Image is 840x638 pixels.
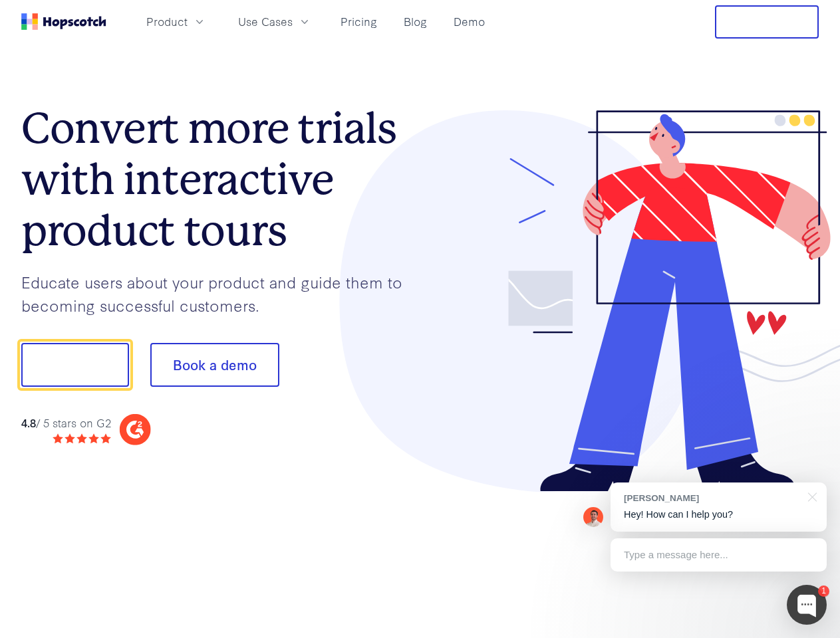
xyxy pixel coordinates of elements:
div: Type a message here... [611,538,827,572]
div: 1 [818,585,829,597]
strong: 4.8 [21,415,36,430]
button: Use Cases [230,11,319,33]
h1: Convert more trials with interactive product tours [21,103,420,256]
a: Home [21,13,106,30]
img: Mark Spera [583,507,603,527]
button: Book a demo [150,343,279,387]
div: [PERSON_NAME] [624,492,800,504]
a: Pricing [335,11,382,33]
div: / 5 stars on G2 [21,415,111,431]
button: Free Trial [715,5,819,39]
button: Product [138,11,214,33]
p: Educate users about your product and guide them to becoming successful customers. [21,270,420,316]
span: Product [146,13,188,30]
button: Show me! [21,343,129,387]
span: Use Cases [238,13,293,30]
a: Blog [398,11,432,33]
p: Hey! How can I help you? [624,508,813,522]
a: Demo [448,11,490,33]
